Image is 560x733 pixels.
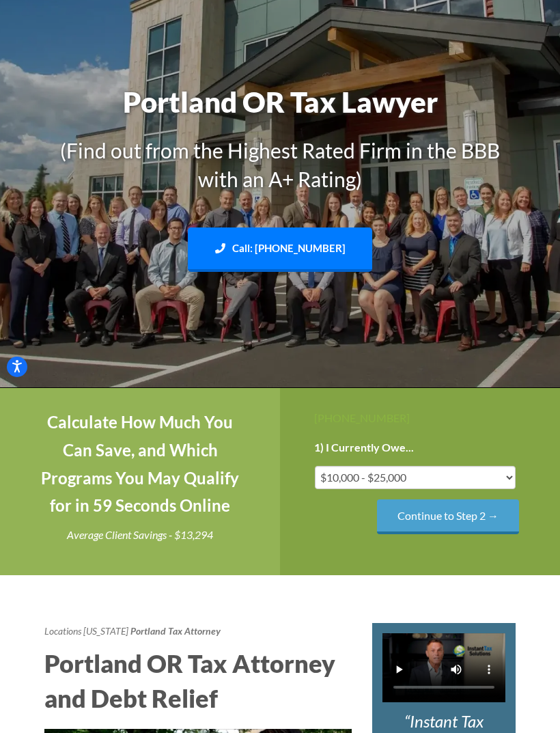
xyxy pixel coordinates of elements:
[44,136,516,193] h3: (Find out from the Highest Rated Firm in the BBB with an A+ Rating)
[130,625,221,637] strong: Portland Tax Attorney
[44,82,516,122] h1: Portland OR Tax Lawyer
[377,499,519,534] input: Continue to Step 2 →
[67,528,213,541] i: Average Client Savings - $13,294
[314,411,410,424] a: [PHONE_NUMBER]
[44,646,352,715] h2: Portland OR Tax Attorney and Debt Relief
[34,409,246,520] h4: Calculate How Much You Can Save, and Which Programs You May Qualify for in 59 Seconds Online
[314,441,414,455] label: 1) I Currently Owe...
[44,625,81,637] a: Locations
[188,227,372,272] a: Call: [PHONE_NUMBER]
[83,625,128,637] a: [US_STATE]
